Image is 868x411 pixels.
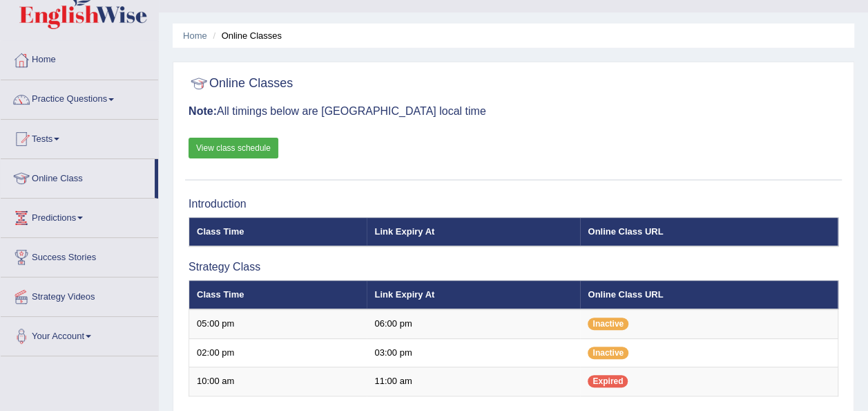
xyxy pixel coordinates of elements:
[189,217,367,246] th: Class Time
[189,73,293,94] h2: Online Classes
[367,309,580,338] td: 06:00 pm
[367,338,580,367] td: 03:00 pm
[189,338,367,367] td: 02:00 pm
[580,217,838,246] th: Online Class URL
[367,280,580,309] th: Link Expiry At
[1,80,158,115] a: Practice Questions
[189,198,838,210] h3: Introduction
[1,238,158,273] a: Success Stories
[1,277,158,312] a: Strategy Videos
[367,217,580,246] th: Link Expiry At
[189,261,838,273] h3: Strategy Class
[580,280,838,309] th: Online Class URL
[189,105,838,118] h3: All timings below are [GEOGRAPHIC_DATA] local time
[209,29,282,42] li: Online Classes
[1,41,158,75] a: Home
[183,30,207,41] a: Home
[189,105,217,117] b: Note:
[588,375,628,387] span: Expired
[367,367,580,396] td: 11:00 am
[1,199,158,233] a: Predictions
[588,318,628,330] span: Inactive
[189,367,367,396] td: 10:00 am
[588,347,628,359] span: Inactive
[189,138,278,158] a: View class schedule
[1,159,155,194] a: Online Class
[189,309,367,338] td: 05:00 pm
[189,280,367,309] th: Class Time
[1,317,158,351] a: Your Account
[1,120,158,154] a: Tests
